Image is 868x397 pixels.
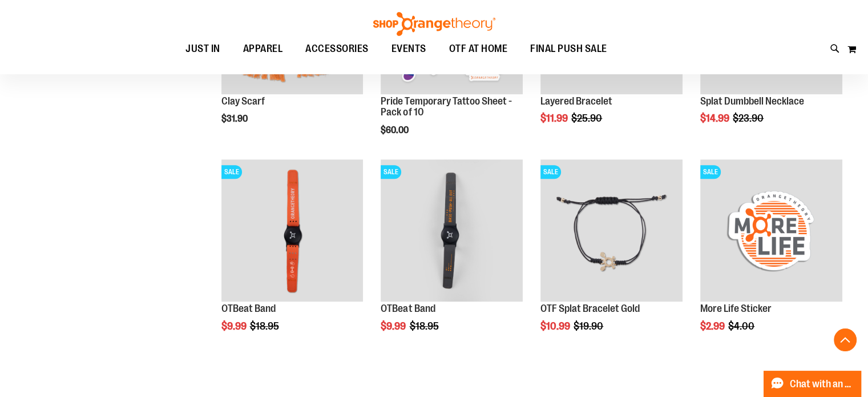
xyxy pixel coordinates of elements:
span: $18.95 [250,320,281,332]
a: Splat Dumbbell Necklace [700,95,804,107]
div: product [535,154,688,361]
span: $60.00 [381,125,410,135]
a: EVENTS [380,36,438,62]
span: $14.99 [700,113,731,124]
a: ACCESSORIES [294,36,380,62]
span: FINAL PUSH SALE [530,36,607,62]
div: product [695,154,848,361]
a: OTBeat Band [381,303,435,314]
span: JUST IN [185,36,220,62]
a: Clay Scarf [221,95,265,107]
span: $9.99 [221,320,248,332]
a: APPAREL [232,36,294,62]
a: OTF AT HOME [438,36,519,62]
a: JUST IN [174,36,232,62]
a: FINAL PUSH SALE [519,36,619,62]
span: EVENTS [391,36,426,62]
span: SALE [221,165,242,179]
span: $31.90 [221,114,249,124]
button: Chat with an Expert [764,371,862,397]
div: product [216,154,369,361]
span: OTF AT HOME [449,36,508,62]
button: Back To Top [834,328,857,351]
a: OTF Splat Bracelet Gold [540,303,640,314]
img: Product image for More Life Sticker [700,159,842,302]
span: $11.99 [540,113,570,124]
div: product [375,154,528,361]
span: $19.90 [574,320,605,332]
span: $10.99 [540,320,572,332]
a: More Life Sticker [700,303,772,314]
span: APPAREL [243,36,283,62]
span: $18.95 [409,320,440,332]
a: OTBeat Band [221,303,276,314]
span: $4.00 [728,320,756,332]
span: Chat with an Expert [790,379,854,390]
img: Product image for Splat Bracelet Gold [540,159,683,302]
a: OTBeat BandSALE [221,159,364,303]
span: SALE [540,165,561,179]
span: $23.90 [733,113,765,124]
img: OTBeat Band [221,159,364,302]
span: SALE [700,165,721,179]
span: ACCESSORIES [305,36,369,62]
a: OTBeat BandSALE [381,159,523,303]
a: Product image for Splat Bracelet GoldSALE [540,159,683,303]
span: $25.90 [571,113,604,124]
span: SALE [381,165,401,179]
a: Layered Bracelet [540,95,612,107]
img: OTBeat Band [381,159,523,302]
img: Shop Orangetheory [372,12,497,36]
a: Product image for More Life StickerSALE [700,159,842,303]
span: $9.99 [381,320,407,332]
a: Pride Temporary Tattoo Sheet - Pack of 10 [381,95,511,118]
span: $2.99 [700,320,726,332]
